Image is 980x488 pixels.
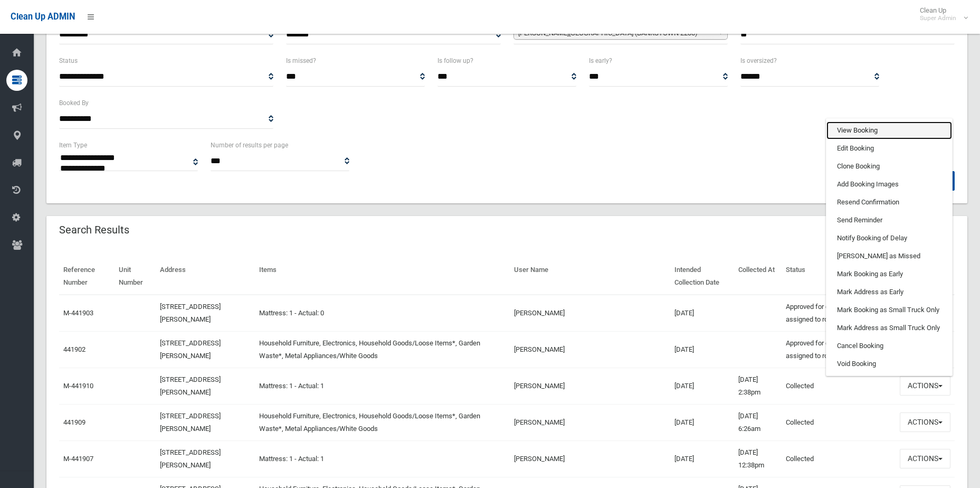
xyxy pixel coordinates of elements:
[510,440,670,477] td: [PERSON_NAME]
[782,331,896,368] td: Approved for collection, but not yet assigned to route
[63,345,85,353] a: 441902
[510,368,670,404] td: [PERSON_NAME]
[160,339,221,360] a: [STREET_ADDRESS][PERSON_NAME]
[920,14,956,22] small: Super Admin
[900,412,950,432] button: Actions
[826,229,952,247] a: Notify Booking of Delay
[255,440,510,477] td: Mattress: 1 - Actual: 1
[255,404,510,440] td: Household Furniture, Electronics, Household Goods/Loose Items*, Garden Waste*, Metal Appliances/W...
[670,258,734,295] th: Intended Collection Date
[160,448,221,469] a: [STREET_ADDRESS][PERSON_NAME]
[59,139,87,151] label: Item Type
[826,247,952,265] a: [PERSON_NAME] as Missed
[437,55,473,67] label: Is follow up?
[826,175,952,193] a: Add Booking Images
[59,55,78,67] label: Status
[734,368,782,404] td: [DATE] 2:38pm
[670,404,734,440] td: [DATE]
[63,382,93,390] a: M-441910
[11,12,75,22] span: Clean Up ADMIN
[826,211,952,229] a: Send Reminder
[782,368,896,404] td: Collected
[826,121,952,139] a: View Booking
[900,449,950,468] button: Actions
[115,258,155,295] th: Unit Number
[59,97,89,109] label: Booked By
[255,295,510,332] td: Mattress: 1 - Actual: 0
[59,258,115,295] th: Reference Number
[670,368,734,404] td: [DATE]
[826,283,952,301] a: Mark Address as Early
[826,319,952,337] a: Mark Address as Small Truck Only
[255,368,510,404] td: Mattress: 1 - Actual: 1
[510,331,670,368] td: [PERSON_NAME]
[782,440,896,477] td: Collected
[782,295,896,332] td: Approved for collection, but not yet assigned to route
[156,258,255,295] th: Address
[734,440,782,477] td: [DATE] 12:38pm
[740,55,777,67] label: Is oversized?
[782,258,896,295] th: Status
[826,139,952,157] a: Edit Booking
[826,355,952,373] a: Void Booking
[900,376,950,396] button: Actions
[589,55,612,67] label: Is early?
[286,55,316,67] label: Is missed?
[670,440,734,477] td: [DATE]
[63,418,85,426] a: 441909
[510,295,670,332] td: [PERSON_NAME]
[670,295,734,332] td: [DATE]
[826,265,952,283] a: Mark Booking as Early
[63,309,93,317] a: M-441903
[63,455,93,463] a: M-441907
[255,331,510,368] td: Household Furniture, Electronics, Household Goods/Loose Items*, Garden Waste*, Metal Appliances/W...
[782,404,896,440] td: Collected
[160,303,221,323] a: [STREET_ADDRESS][PERSON_NAME]
[826,157,952,175] a: Clone Booking
[734,258,782,295] th: Collected At
[826,193,952,211] a: Resend Confirmation
[160,376,221,396] a: [STREET_ADDRESS][PERSON_NAME]
[826,337,952,355] a: Cancel Booking
[510,404,670,440] td: [PERSON_NAME]
[160,412,221,433] a: [STREET_ADDRESS][PERSON_NAME]
[211,139,288,151] label: Number of results per page
[915,6,967,22] span: Clean Up
[46,220,142,240] header: Search Results
[670,331,734,368] td: [DATE]
[255,258,510,295] th: Items
[734,404,782,440] td: [DATE] 6:26am
[826,301,952,319] a: Mark Booking as Small Truck Only
[510,258,670,295] th: User Name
